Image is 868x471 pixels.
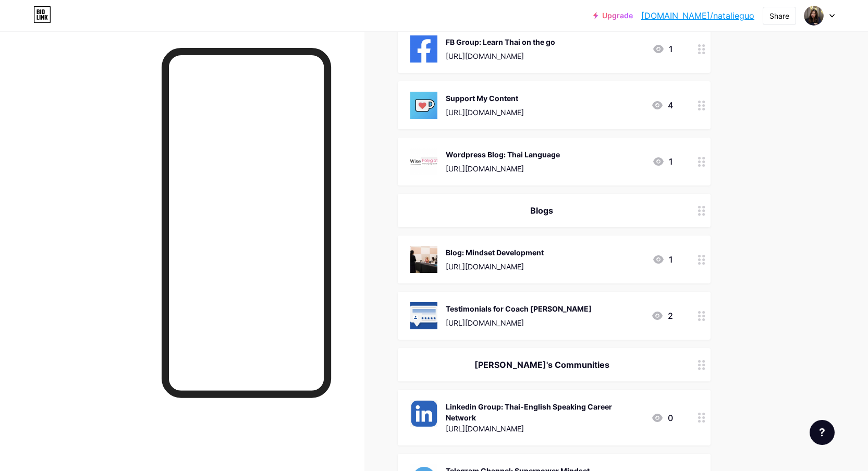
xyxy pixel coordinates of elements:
div: Linkedin Group: Thai-English Speaking Career Network [446,401,643,423]
div: [URL][DOMAIN_NAME] [446,163,560,174]
div: [URL][DOMAIN_NAME] [446,423,643,434]
div: 1 [652,253,673,266]
div: [PERSON_NAME]'s Communities [410,358,673,371]
div: Share [769,10,789,21]
a: [DOMAIN_NAME]/natalieguo [641,9,754,22]
div: Support My Content [446,93,524,104]
img: Linkedin Group: Thai-English Speaking Career Network [410,400,437,427]
img: natalieguo [804,6,824,26]
img: FB Group: Learn Thai on the go [410,35,437,63]
div: [URL][DOMAIN_NAME] [446,261,544,272]
div: 1 [652,43,673,55]
div: 0 [651,412,673,424]
div: [URL][DOMAIN_NAME] [446,51,555,61]
div: Wordpress Blog: Thai Language [446,149,560,160]
div: Testimonials for Coach [PERSON_NAME] [446,303,592,314]
div: 2 [651,309,673,322]
a: Upgrade [593,11,633,20]
div: [URL][DOMAIN_NAME] [446,317,592,328]
img: Blog: Mindset Development [410,246,437,273]
div: Blog: Mindset Development [446,247,544,258]
img: Testimonials for Coach Noot [410,302,437,329]
div: Blogs [410,204,673,217]
div: 4 [651,99,673,111]
div: [URL][DOMAIN_NAME] [446,107,524,118]
div: 1 [652,155,673,168]
img: Wordpress Blog: Thai Language [410,148,437,175]
img: Support My Content [410,92,437,119]
div: FB Group: Learn Thai on the go [446,36,555,47]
